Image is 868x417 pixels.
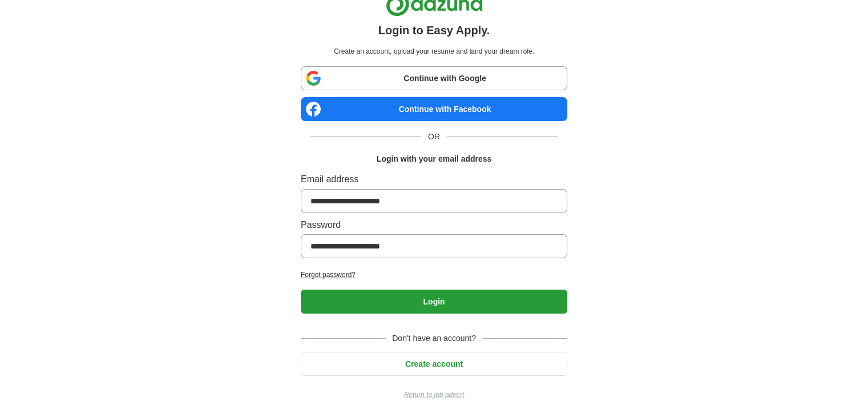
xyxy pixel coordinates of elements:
[301,66,567,90] a: Continue with Google
[301,270,567,280] a: Forgot password?
[301,97,567,121] a: Continue with Facebook
[301,218,567,232] label: Password
[303,46,565,57] p: Create an account, upload your resume and land your dream role.
[301,290,567,314] button: Login
[301,352,567,376] button: Create account
[385,332,483,344] span: Don't have an account?
[301,359,567,368] a: Create account
[378,21,490,39] h1: Login to Easy Apply.
[377,153,491,165] h1: Login with your email address
[301,172,567,187] label: Email address
[421,130,447,143] span: OR
[301,390,567,400] a: Return to job advert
